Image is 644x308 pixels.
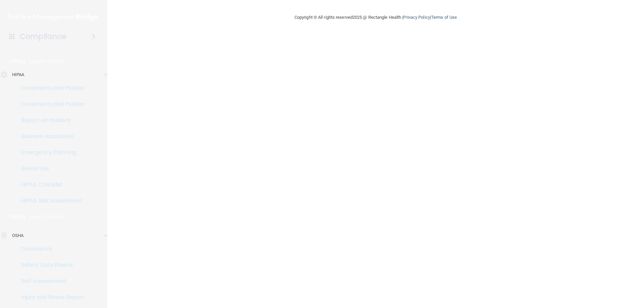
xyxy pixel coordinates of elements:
p: HIPAA [9,57,26,65]
p: HIPAA Risk Assessment [4,197,96,204]
a: Terms of Use [431,15,457,20]
p: Documents [4,246,96,252]
h4: Compliance [20,32,66,41]
p: Safety Data Sheets [4,262,96,268]
p: Self-Assessment [4,278,96,285]
p: Resources [4,165,96,172]
p: Injury and Illness Report [4,294,96,301]
p: Learn More! [30,57,65,65]
a: Privacy Policy [403,15,430,20]
div: Copyright © All rights reserved 2025 @ Rectangle Health | | [253,7,498,28]
p: Documents and Policies [4,101,96,108]
p: HIPAA Checklist [4,181,96,188]
p: OSHA [12,232,23,240]
p: Documents and Policies [4,85,96,91]
p: HIPAA [12,71,24,79]
p: Report an Incident [4,117,96,124]
p: Business Associates [4,133,96,140]
p: OSHA [9,213,26,221]
p: Emergency Planning [4,149,96,156]
p: Learn More! [29,213,65,221]
img: PMB logo [8,10,99,24]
